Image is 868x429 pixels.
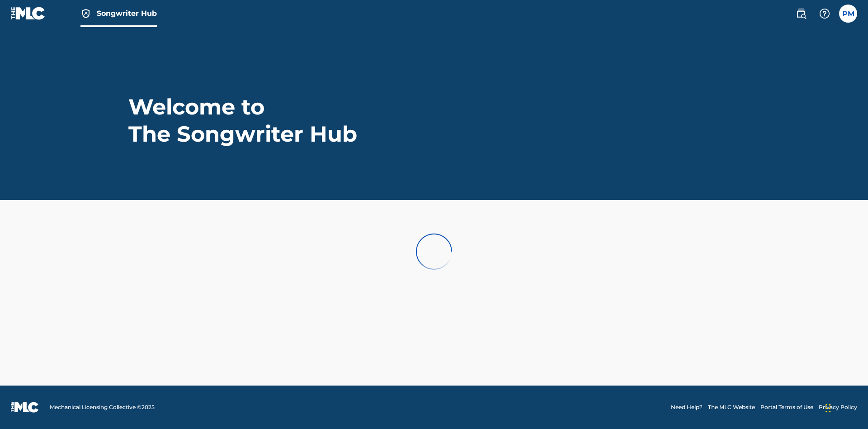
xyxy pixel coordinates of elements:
a: Portal Terms of Use [760,403,813,411]
img: Top Rightsholder [80,8,91,19]
img: help [819,8,830,19]
a: Need Help? [671,403,703,411]
h1: Welcome to The Songwriter Hub [128,93,359,148]
img: MLC Logo [11,7,46,20]
div: Help [816,5,834,23]
a: The MLC Website [708,403,755,411]
div: User Menu [839,5,857,23]
iframe: Chat Widget [823,386,868,429]
div: Drag [826,395,831,422]
img: preloader [415,232,453,271]
img: logo [11,402,39,413]
span: Songwriter Hub [97,8,157,19]
a: Privacy Policy [819,403,857,411]
img: search [796,8,807,19]
span: Mechanical Licensing Collective © 2025 [50,403,155,411]
a: Public Search [792,5,810,23]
